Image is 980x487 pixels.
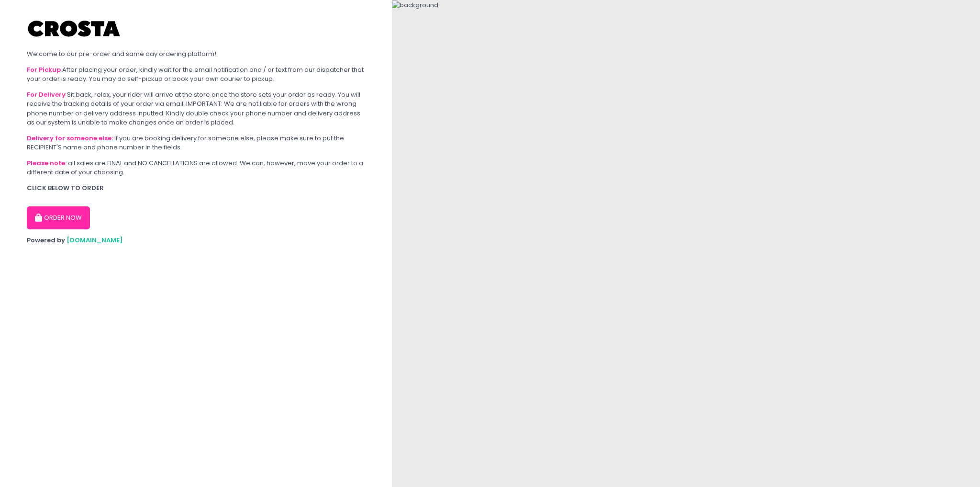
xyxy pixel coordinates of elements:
div: all sales are FINAL and NO CANCELLATIONS are allowed. We can, however, move your order to a diffe... [27,159,365,177]
b: Delivery for someone else: [27,134,113,143]
img: Crosta Pizzeria [27,14,122,43]
div: If you are booking delivery for someone else, please make sure to put the RECIPIENT'S name and ph... [27,134,365,152]
button: ORDER NOW [27,206,90,229]
b: Please note: [27,159,67,168]
div: Sit back, relax, your rider will arrive at the store once the store sets your order as ready. You... [27,90,365,127]
div: Welcome to our pre-order and same day ordering platform! [27,49,365,59]
div: CLICK BELOW TO ORDER [27,183,365,193]
a: [DOMAIN_NAME] [67,236,123,245]
div: Powered by [27,236,365,245]
b: For Pickup [27,65,61,74]
img: background [392,0,438,10]
div: After placing your order, kindly wait for the email notification and / or text from our dispatche... [27,65,365,84]
b: For Delivery [27,90,66,99]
